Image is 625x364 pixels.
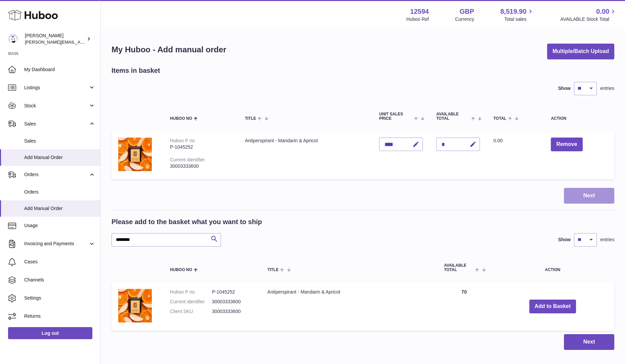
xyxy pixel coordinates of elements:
h2: Please add to the basket what you want to ship [111,217,262,226]
span: [PERSON_NAME][EMAIL_ADDRESS][DOMAIN_NAME] [25,39,135,45]
span: Add Manual Order [24,154,95,161]
span: AVAILABLE Total [436,112,470,121]
td: Antiperspirant - Mandarin & Apricot [261,282,437,331]
a: Log out [8,327,92,339]
dt: Client SKU [170,308,212,315]
span: Returns [24,313,95,319]
span: 0.00 [493,138,502,143]
div: [PERSON_NAME] [25,33,85,45]
button: Next [564,334,614,350]
span: Unit Sales Price [379,112,412,121]
img: Antiperspirant - Mandarin & Apricot [118,289,152,322]
dt: Huboo P no [170,289,212,295]
button: Remove [551,138,582,151]
span: Title [267,268,278,272]
dt: Current identifier [170,299,212,305]
span: Invoicing and Payments [24,241,88,247]
span: entries [600,237,614,243]
span: Orders [24,189,95,195]
span: Sales [24,138,95,144]
span: Settings [24,295,95,301]
span: Huboo no [170,268,192,272]
strong: GBP [459,7,474,16]
span: Sales [24,121,88,127]
div: Current identifier [170,157,205,162]
span: Stock [24,103,88,109]
div: Currency [455,16,474,22]
span: AVAILABLE Stock Total [560,16,617,22]
span: Listings [24,85,88,91]
button: Multiple/Batch Upload [547,44,614,59]
label: Show [558,237,571,243]
span: 8,519.90 [500,7,527,16]
span: My Dashboard [24,66,95,73]
img: Antiperspirant - Mandarin & Apricot [118,138,152,171]
dd: 30003333600 [212,299,254,305]
dd: P-1045252 [212,289,254,295]
span: Channels [24,277,95,283]
th: Action [491,257,614,279]
td: Antiperspirant - Mandarin & Apricot [238,131,372,179]
td: 70 [437,282,491,331]
span: Title [245,116,256,121]
div: Action [551,116,608,121]
a: 0.00 AVAILABLE Stock Total [560,7,617,22]
span: Cases [24,259,95,265]
div: P-1045252 [170,144,231,150]
span: Add Manual Order [24,205,95,212]
span: entries [600,85,614,92]
span: Total [493,116,506,121]
span: Huboo no [170,116,192,121]
strong: 12594 [410,7,429,16]
button: Add to Basket [529,300,576,313]
span: AVAILABLE Total [444,263,474,272]
div: 30003333600 [170,163,231,169]
h2: Items in basket [111,66,160,75]
span: Usage [24,222,95,229]
span: 0.00 [596,7,609,16]
button: Next [564,188,614,204]
div: Huboo Ref [406,16,429,22]
a: 8,519.90 Total sales [500,7,534,22]
span: Orders [24,171,88,178]
label: Show [558,85,571,92]
div: Huboo P no [170,138,195,143]
img: owen@wearemakewaves.com [8,34,18,44]
dd: 30003333600 [212,308,254,315]
h1: My Huboo - Add manual order [111,44,226,55]
span: Total sales [504,16,534,22]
